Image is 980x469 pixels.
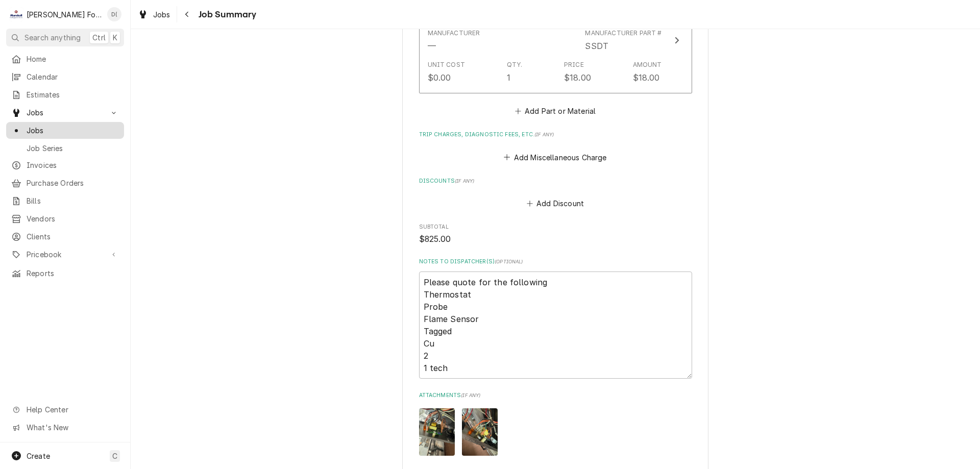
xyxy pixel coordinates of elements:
[24,32,81,43] span: Search anything
[585,40,608,52] div: Part Number
[27,195,119,206] span: Bills
[27,160,119,170] span: Invoices
[419,408,455,456] img: Sjs1iCFzReyUDL8dhBsg
[92,32,106,43] span: Ctrl
[419,233,692,245] span: Subtotal
[27,71,119,82] span: Calendar
[27,452,50,460] span: Create
[6,175,124,191] a: Purchase Orders
[27,404,118,415] span: Help Center
[6,192,124,209] a: Bills
[9,7,23,21] div: Marshall Food Equipment Service's Avatar
[112,451,117,461] span: C
[507,60,523,69] div: Qty.
[419,391,692,400] label: Attachments
[107,7,121,21] div: Derek Testa (81)'s Avatar
[419,258,692,266] label: Notes to Dispatcher(s)
[534,132,554,137] span: ( if any )
[9,7,23,21] div: M
[6,265,124,282] a: Reports
[27,231,119,242] span: Clients
[564,60,584,69] div: Price
[6,122,124,139] a: Jobs
[428,29,480,38] div: Manufacturer
[585,29,661,52] div: Part Number
[195,8,257,21] span: Job Summary
[107,7,121,21] div: D(
[419,223,692,231] span: Subtotal
[27,178,119,188] span: Purchase Orders
[428,71,451,84] div: $0.00
[419,258,692,379] div: Notes to Dispatcher(s)
[179,6,195,22] button: Navigate back
[134,6,175,23] a: Jobs
[6,86,124,103] a: Estimates
[6,401,124,418] a: Go to Help Center
[113,32,117,43] span: K
[419,131,692,139] label: Trip Charges, Diagnostic Fees, etc.
[6,140,124,157] a: Job Series
[419,234,451,244] span: $825.00
[428,60,465,69] div: Unit Cost
[585,29,661,38] div: Manufacturer Part #
[462,408,498,456] img: OwMFhaUrTyajBAfTzAHx
[419,223,692,245] div: Subtotal
[6,210,124,227] a: Vendors
[6,228,124,245] a: Clients
[6,68,124,85] a: Calendar
[6,419,124,436] a: Go to What's New
[633,60,662,69] div: Amount
[27,125,119,136] span: Jobs
[461,392,480,398] span: ( if any )
[525,196,585,211] button: Add Discount
[633,71,660,84] div: $18.00
[419,131,692,164] div: Trip Charges, Diagnostic Fees, etc.
[153,9,170,20] span: Jobs
[27,89,119,100] span: Estimates
[27,268,119,279] span: Reports
[564,71,591,84] div: $18.00
[419,177,692,211] div: Discounts
[27,213,119,224] span: Vendors
[495,259,523,264] span: ( optional )
[6,29,124,46] button: Search anythingCtrlK
[428,29,480,52] div: Manufacturer
[6,104,124,121] a: Go to Jobs
[27,54,119,64] span: Home
[27,107,104,118] span: Jobs
[27,249,104,260] span: Pricebook
[455,178,474,184] span: ( if any )
[27,422,118,433] span: What's New
[6,51,124,67] a: Home
[507,71,510,84] div: 1
[419,177,692,185] label: Discounts
[419,271,692,379] textarea: Please quote for the following Thermostat Probe Flame Sensor Tagged Cu 2 1 tech
[27,143,119,154] span: Job Series
[6,246,124,263] a: Go to Pricebook
[502,150,608,164] button: Add Miscellaneous Charge
[6,157,124,174] a: Invoices
[513,104,597,118] button: Add Part or Material
[27,9,102,20] div: [PERSON_NAME] Food Equipment Service
[428,40,436,52] div: Manufacturer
